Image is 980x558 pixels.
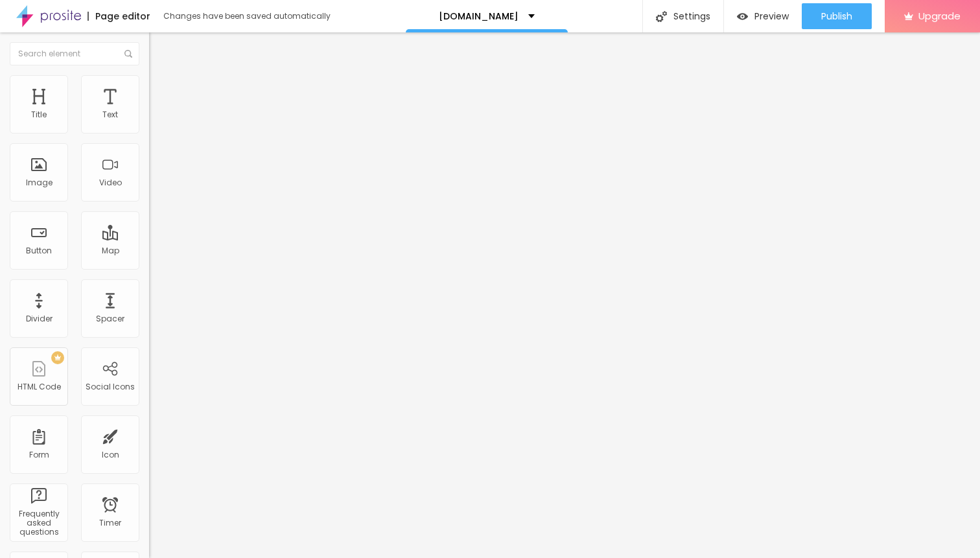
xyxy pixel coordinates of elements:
[26,246,52,255] div: Button
[96,314,124,323] div: Spacer
[124,50,132,58] img: Icone
[163,12,331,20] div: Changes have been saved automatically
[656,11,667,22] img: Icone
[31,110,47,119] div: Title
[13,509,64,537] div: Frequently asked questions
[29,450,49,459] div: Form
[26,178,52,187] div: Image
[102,110,118,119] div: Text
[99,178,122,187] div: Video
[754,11,789,21] span: Preview
[737,11,748,22] img: view-1.svg
[918,10,961,21] span: Upgrade
[86,382,135,391] div: Social Icons
[724,3,802,29] button: Preview
[87,12,150,21] div: Page editor
[821,11,852,21] span: Publish
[802,3,872,29] button: Publish
[99,518,121,528] div: Timer
[102,246,119,255] div: Map
[17,382,61,391] div: HTML Code
[439,12,519,21] p: [DOMAIN_NAME]
[26,314,52,323] div: Divider
[10,42,139,65] input: Search element
[102,450,119,459] div: Icon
